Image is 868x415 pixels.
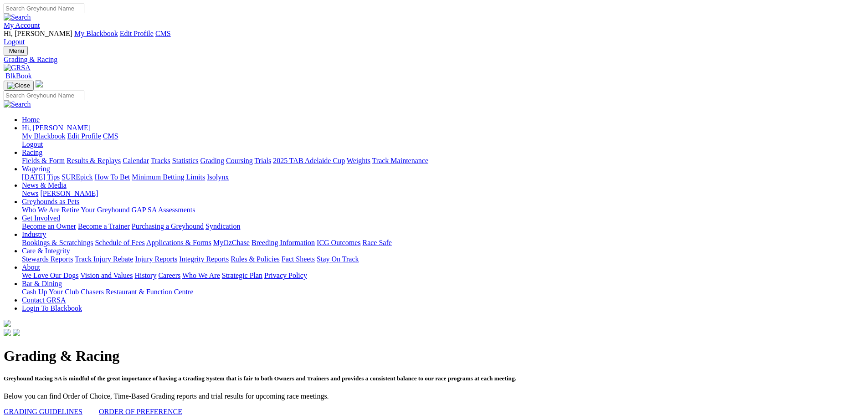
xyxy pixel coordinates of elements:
a: Careers [158,272,180,279]
button: Toggle navigation [4,81,34,91]
a: Chasers Restaurant & Function Centre [81,288,193,296]
a: Rules & Policies [231,255,280,263]
a: Calendar [123,157,149,164]
a: How To Bet [95,173,130,181]
a: Home [22,116,40,123]
a: My Blackbook [22,132,66,140]
span: Hi, [PERSON_NAME] [4,30,72,37]
a: Care & Integrity [22,247,70,255]
a: Login To Blackbook [22,304,82,312]
div: Wagering [22,173,864,181]
img: logo-grsa-white.png [4,320,11,327]
div: News & Media [22,190,864,198]
input: Search [4,4,84,13]
img: GRSA [4,64,31,72]
p: Below you can find Order of Choice, Time-Based Grading reports and trial results for upcoming rac... [4,392,864,400]
a: Applications & Forms [146,239,211,246]
a: Fields & Form [22,157,65,164]
div: Racing [22,157,864,165]
a: Stewards Reports [22,255,73,263]
a: Coursing [226,157,253,164]
a: Track Injury Rebate [75,255,133,263]
a: Wagering [22,165,50,173]
a: Who We Are [182,272,220,279]
img: Search [4,13,31,21]
div: Hi, [PERSON_NAME] [22,132,864,149]
img: Search [4,100,31,108]
a: Become a Trainer [78,222,130,230]
a: Contact GRSA [22,296,66,304]
a: Injury Reports [135,255,177,263]
a: Grading [200,157,224,164]
a: Minimum Betting Limits [132,173,205,181]
a: Trials [254,157,271,164]
a: Race Safe [362,239,391,246]
a: My Account [4,21,40,29]
a: Isolynx [207,173,229,181]
a: Fact Sheets [282,255,315,263]
img: logo-grsa-white.png [36,80,43,87]
a: BlkBook [4,72,32,80]
a: Tracks [151,157,170,164]
a: Integrity Reports [179,255,229,263]
a: Become an Owner [22,222,76,230]
button: Toggle navigation [4,46,28,56]
a: About [22,263,40,271]
a: Track Maintenance [372,157,428,164]
a: Weights [347,157,370,164]
a: Statistics [172,157,199,164]
a: Logout [22,140,43,148]
a: GAP SA Assessments [132,206,195,214]
h1: Grading & Racing [4,348,864,364]
span: Menu [9,47,24,54]
a: Industry [22,231,46,238]
div: Care & Integrity [22,255,864,263]
a: SUREpick [62,173,92,181]
a: Edit Profile [120,30,154,37]
a: [DATE] Tips [22,173,60,181]
a: MyOzChase [213,239,250,246]
a: Breeding Information [252,239,315,246]
a: My Blackbook [74,30,118,37]
img: Close [7,82,30,89]
a: Vision and Values [80,272,133,279]
a: Bookings & Scratchings [22,239,93,246]
a: Bar & Dining [22,280,62,287]
a: Retire Your Greyhound [62,206,130,214]
a: News [22,190,38,197]
div: About [22,272,864,280]
img: twitter.svg [13,329,20,336]
a: [PERSON_NAME] [40,190,98,197]
a: CMS [103,132,118,140]
a: History [134,272,156,279]
div: My Account [4,30,864,46]
a: Edit Profile [67,132,101,140]
a: Stay On Track [317,255,359,263]
a: Racing [22,149,42,156]
a: We Love Our Dogs [22,272,78,279]
a: CMS [155,30,171,37]
a: Results & Replays [67,157,121,164]
a: Syndication [205,222,240,230]
a: 2025 TAB Adelaide Cup [273,157,345,164]
a: Cash Up Your Club [22,288,79,296]
a: Strategic Plan [222,272,262,279]
a: Privacy Policy [264,272,307,279]
a: Logout [4,38,25,46]
a: Purchasing a Greyhound [132,222,204,230]
div: Greyhounds as Pets [22,206,864,214]
a: Get Involved [22,214,60,222]
div: Industry [22,239,864,247]
a: Who We Are [22,206,60,214]
a: News & Media [22,181,67,189]
h5: Greyhound Racing SA is mindful of the great importance of having a Grading System that is fair to... [4,375,864,382]
div: Get Involved [22,222,864,231]
a: Grading & Racing [4,56,864,64]
a: Hi, [PERSON_NAME] [22,124,92,132]
span: BlkBook [5,72,32,80]
a: ICG Outcomes [317,239,360,246]
img: facebook.svg [4,329,11,336]
input: Search [4,91,84,100]
a: Greyhounds as Pets [22,198,79,205]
